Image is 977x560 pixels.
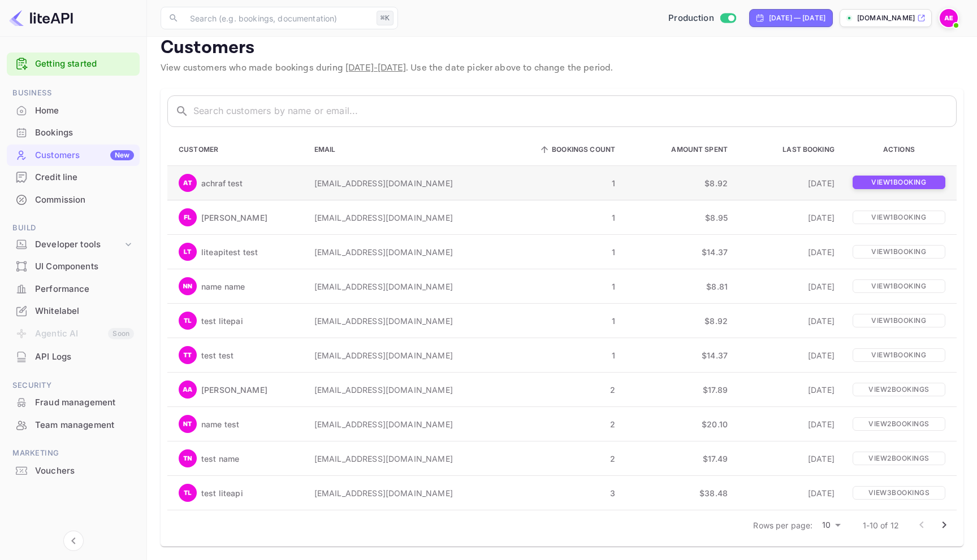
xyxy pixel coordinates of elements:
div: ⌘K [377,11,394,25]
p: [EMAIL_ADDRESS][DOMAIN_NAME] [314,212,494,224]
p: View 1 booking [853,176,945,189]
p: [EMAIL_ADDRESS][DOMAIN_NAME] [314,315,494,327]
a: Whitelabel [7,300,140,321]
p: test name [201,453,239,465]
div: Fraud management [35,396,134,409]
p: $8.92 [633,315,728,327]
img: test liteapi [179,484,197,502]
p: [EMAIL_ADDRESS][DOMAIN_NAME] [314,349,494,361]
p: Rows per page: [753,519,812,531]
a: Team management [7,414,140,435]
span: Production [668,12,714,25]
div: Whitelabel [35,305,134,318]
div: Vouchers [35,465,134,478]
span: Build [7,222,140,234]
p: 3 [512,487,615,499]
div: Home [35,104,134,117]
p: 1 [512,177,615,189]
div: Performance [35,283,134,296]
p: View 1 booking [853,348,945,362]
p: 2 [512,384,615,396]
p: [DATE] [746,212,835,224]
div: Getting started [7,53,140,76]
img: test test [179,346,197,364]
a: UI Components [7,256,140,277]
p: [EMAIL_ADDRESS][DOMAIN_NAME] [314,384,494,396]
img: name name [179,277,197,295]
div: Fraud management [7,392,140,414]
p: [DATE] [746,418,835,430]
div: Developer tools [35,238,123,251]
p: [DATE] [746,315,835,327]
button: Go to next page [933,514,956,536]
div: [DATE] — [DATE] [769,13,825,23]
p: $20.10 [633,418,728,430]
p: $38.48 [633,487,728,499]
p: 2 [512,418,615,430]
p: View 2 booking s [853,452,945,465]
button: Collapse navigation [63,531,84,551]
p: 1 [512,246,615,258]
p: [EMAIL_ADDRESS][DOMAIN_NAME] [314,246,494,258]
a: Getting started [35,58,134,71]
p: $8.95 [633,212,728,224]
a: Home [7,100,140,121]
span: [DATE] - [DATE] [345,62,406,74]
div: Developer tools [7,235,140,255]
div: Customers [35,149,134,162]
div: 10 [818,517,845,533]
p: test litepai [201,315,243,327]
div: New [110,150,134,160]
p: [DATE] [746,453,835,465]
img: achraf Elkhaier [940,9,958,27]
span: Business [7,87,140,99]
p: View 1 booking [853,245,945,259]
p: [PERSON_NAME] [201,212,267,224]
p: 1 [512,349,615,361]
p: View 1 booking [853,314,945,327]
div: Switch to Sandbox mode [664,12,740,25]
a: Performance [7,278,140,299]
p: 1 [512,212,615,224]
p: View 2 booking s [853,383,945,396]
img: LiteAPI logo [9,9,73,27]
a: Credit line [7,167,140,187]
div: CustomersNew [7,145,140,167]
p: [DATE] [746,177,835,189]
p: $17.49 [633,453,728,465]
p: 2 [512,453,615,465]
div: Whitelabel [7,300,140,322]
p: [EMAIL_ADDRESS][DOMAIN_NAME] [314,177,494,189]
span: Email [314,143,351,156]
a: Fraud management [7,392,140,413]
input: Search customers by name or email... [193,95,957,127]
div: Commission [7,189,140,211]
div: Bookings [35,126,134,139]
p: View 1 booking [853,279,945,293]
img: achraf achraf [179,380,197,399]
p: View 1 booking [853,211,945,224]
img: name test [179,415,197,433]
a: Vouchers [7,460,140,481]
div: Bookings [7,122,140,144]
div: Click to change the date range period [749,9,833,27]
div: Credit line [7,167,140,189]
div: Performance [7,278,140,300]
img: firstname lastname [179,208,197,226]
div: Team management [7,414,140,436]
th: Actions [844,134,957,166]
input: Search (e.g. bookings, documentation) [183,7,372,29]
p: liteapitest test [201,246,258,258]
a: API Logs [7,346,140,367]
span: Marketing [7,447,140,460]
div: Credit line [35,171,134,184]
div: Commission [35,194,134,207]
p: name test [201,418,239,430]
p: $17.89 [633,384,728,396]
p: test test [201,349,234,361]
p: [DATE] [746,246,835,258]
p: [EMAIL_ADDRESS][DOMAIN_NAME] [314,453,494,465]
div: UI Components [35,260,134,273]
img: test name [179,449,197,467]
p: View 2 booking s [853,417,945,431]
